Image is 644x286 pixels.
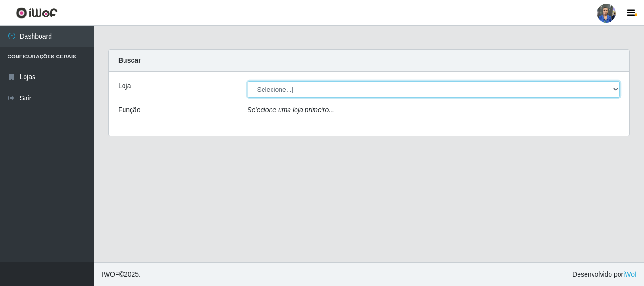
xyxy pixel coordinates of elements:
[102,270,140,279] span: © 2025 .
[102,270,119,278] span: IWOF
[248,106,334,114] i: Selecione uma loja primeiro...
[118,105,140,115] label: Função
[118,57,140,64] strong: Buscar
[572,270,636,279] span: Desenvolvido por
[16,7,58,19] img: CoreUI Logo
[118,81,131,91] label: Loja
[623,270,636,278] a: iWof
